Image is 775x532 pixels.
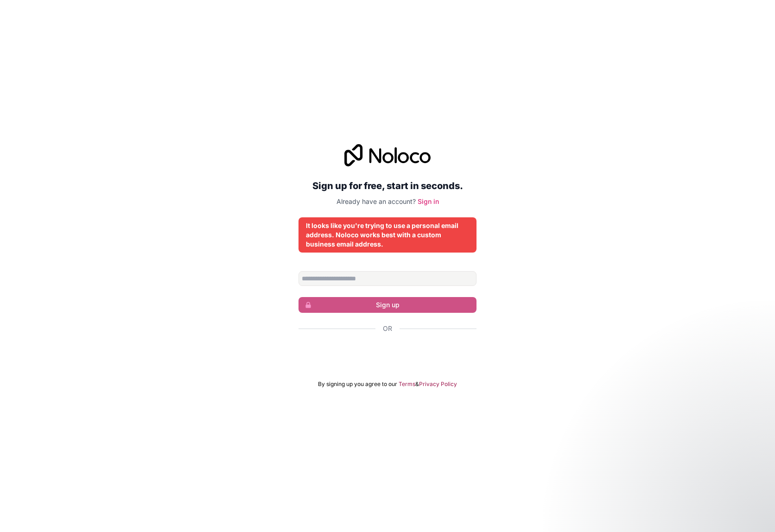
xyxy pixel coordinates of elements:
iframe: Intercom notifications message [590,462,775,527]
span: & [415,380,419,388]
a: Terms [399,380,415,388]
input: Email address [299,271,476,286]
span: By signing up you agree to our [318,380,397,388]
a: Sign in [418,197,439,205]
button: Sign up [299,297,476,313]
div: It looks like you're trying to use a personal email address. Noloco works best with a custom busi... [306,221,469,249]
span: Or [383,324,392,333]
iframe: Sign in with Google Button [294,343,481,364]
h2: Sign up for free, start in seconds. [299,177,476,194]
a: Privacy Policy [419,380,457,388]
span: Already have an account? [337,197,416,205]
